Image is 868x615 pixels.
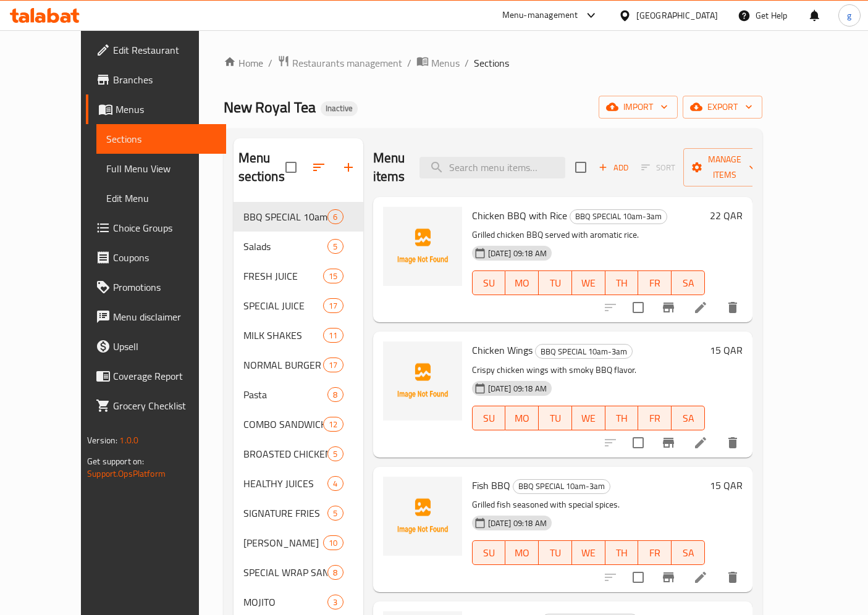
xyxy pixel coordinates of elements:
div: items [327,446,343,461]
div: items [327,476,343,491]
span: Add [597,161,630,175]
span: g [847,9,851,22]
div: [PERSON_NAME]10 [234,528,363,558]
div: items [327,209,343,224]
li: / [268,56,272,70]
div: BBQ SPECIAL 10am-3am [513,479,610,494]
button: export [683,96,762,119]
span: TU [544,544,567,562]
a: Support.OpsPlatform [87,466,166,482]
span: TH [610,274,634,292]
div: FRIED RICE [243,535,324,550]
span: SU [478,409,501,427]
span: WE [577,544,600,562]
button: Branch-specific-item [654,563,683,592]
div: items [323,358,343,372]
div: SIGNATURE FRIES5 [234,498,363,528]
span: Grocery Checklist [113,398,216,413]
span: export [693,99,752,115]
span: 17 [324,300,342,312]
span: [DATE] 09:18 AM [483,517,552,529]
span: Inactive [321,103,358,114]
span: MOJITO [243,595,328,609]
a: Edit menu item [693,435,708,450]
div: FRESH JUICE [243,269,324,283]
div: [GEOGRAPHIC_DATA] [636,9,718,22]
span: Choice Groups [113,220,216,235]
span: BBQ SPECIAL 10am-3am [536,345,632,359]
button: SU [472,540,506,565]
div: SPECIAL JUICE17 [234,291,363,320]
a: Coupons [86,243,226,272]
span: 3 [328,596,342,608]
span: TU [544,409,567,427]
div: BBQ SPECIAL 10am-3am [570,209,667,224]
a: Grocery Checklist [86,391,226,420]
a: Choice Groups [86,213,226,243]
button: TH [605,406,639,430]
button: Branch-specific-item [654,293,683,322]
span: MO [510,274,534,292]
button: SA [672,270,705,295]
span: FR [643,544,667,562]
div: Menu-management [502,8,578,23]
li: / [407,56,411,70]
span: TH [610,544,634,562]
button: Add section [334,153,363,182]
a: Edit menu item [693,300,708,315]
p: Grilled chicken BBQ served with aromatic rice. [472,227,705,243]
span: WE [577,409,600,427]
div: Inactive [321,101,358,116]
h2: Menu items [373,149,405,186]
span: Salads [243,239,328,254]
span: SA [676,409,700,427]
span: Coupons [113,250,216,265]
a: Upsell [86,332,226,361]
span: [DATE] 09:18 AM [483,383,552,395]
a: Restaurants management [277,55,402,71]
button: Branch-specific-item [654,428,683,458]
span: Chicken Wings [472,341,533,359]
span: Edit Restaurant [113,43,216,57]
span: 6 [328,211,342,223]
div: BBQ SPECIAL 10am-3am [535,344,633,359]
button: TH [605,540,639,565]
button: SU [472,270,506,295]
button: FR [638,540,672,565]
span: 8 [328,389,342,401]
a: Edit menu item [693,570,708,585]
span: SIGNATURE FRIES [243,506,328,521]
div: HEALTHY JUICES4 [234,469,363,498]
div: items [327,506,343,521]
span: BBQ SPECIAL 10am-3am [243,209,328,224]
button: TU [539,406,572,430]
h6: 15 QAR [710,341,743,359]
div: items [323,417,343,432]
button: SA [672,406,705,430]
span: MO [510,544,534,562]
button: Manage items [683,148,766,186]
span: SA [676,544,700,562]
span: Coverage Report [113,369,216,383]
span: Select section first [633,158,683,177]
span: Pasta [243,387,328,402]
button: TU [539,540,572,565]
span: Menu disclaimer [113,309,216,324]
span: Manage items [693,152,756,183]
span: 5 [328,508,342,519]
div: items [327,595,343,609]
button: FR [638,406,672,430]
input: search [419,157,565,178]
button: MO [505,540,539,565]
a: Home [224,56,263,70]
div: BROASTED CHICKEN5 [234,439,363,469]
span: Restaurants management [292,56,402,70]
a: Menu disclaimer [86,302,226,332]
span: Select to update [625,430,651,456]
a: Promotions [86,272,226,302]
span: Sections [106,132,216,146]
span: Menus [431,56,460,70]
